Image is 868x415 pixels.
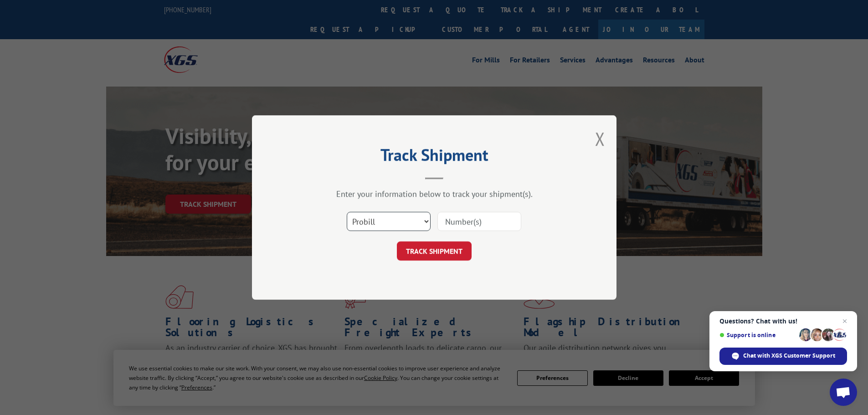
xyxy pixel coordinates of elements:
[298,189,571,199] div: Enter your information below to track your shipment(s).
[830,379,857,406] div: Open chat
[719,348,847,365] div: Chat with XGS Customer Support
[719,332,796,338] span: Support is online
[397,241,472,261] button: TRACK SHIPMENT
[298,149,571,166] h2: Track Shipment
[719,318,847,325] span: Questions? Chat with us!
[595,127,605,151] button: Close modal
[437,212,521,231] input: Number(s)
[839,316,850,327] span: Close chat
[743,352,835,360] span: Chat with XGS Customer Support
